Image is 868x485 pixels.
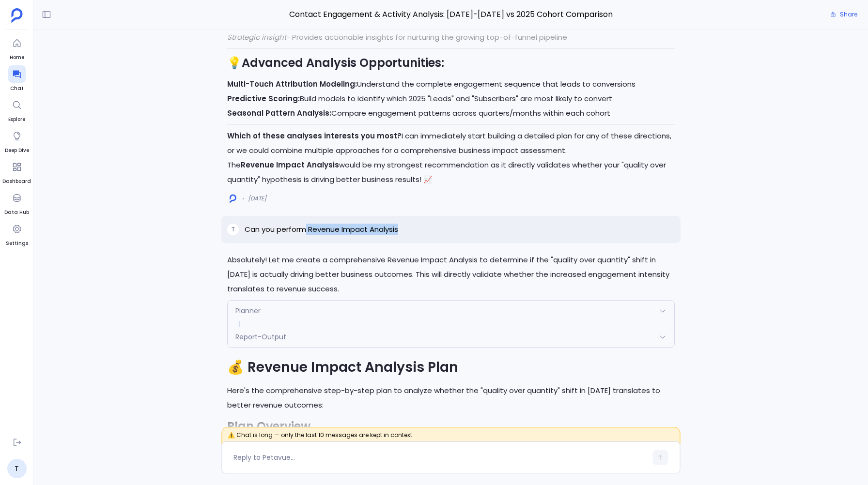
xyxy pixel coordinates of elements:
[8,65,26,92] a: Chat
[11,8,23,23] img: petavue logo
[230,194,236,203] img: logo
[227,79,357,89] strong: Multi-Touch Attribution Modeling:
[840,11,857,18] span: Share
[227,383,674,412] p: Here's the comprehensive step-by-step plan to analyze whether the "quality over quantity" shift i...
[221,8,680,21] span: Contact Engagement & Activity Analysis: [DATE]-[DATE] vs 2025 Cohort Comparison
[8,54,26,61] span: Home
[4,209,29,216] span: Data Hub
[241,160,339,170] strong: Revenue Impact Analysis
[235,332,286,342] span: Report-Output
[227,358,674,377] h1: 💰 Revenue Impact Analysis Plan
[227,108,331,118] strong: Seasonal Pattern Analysis:
[8,116,26,123] span: Explore
[5,127,29,154] a: Deep Dive
[248,195,266,202] span: [DATE]
[8,96,26,123] a: Explore
[221,427,680,449] span: ⚠️ Chat is long — only the last 10 messages are kept in context.
[245,224,398,235] p: Can you perform Revenue Impact Analysis
[227,131,402,141] strong: Which of these analyses interests you most?
[824,8,863,21] button: Share
[6,220,28,247] a: Settings
[227,158,674,187] p: The would be my strongest recommendation as it directly validates whether your "quality over quan...
[6,240,28,247] span: Settings
[8,34,26,61] a: Home
[227,129,674,158] p: I can immediately start building a detailed plan for any of these directions, or we could combine...
[235,306,261,316] span: Planner
[7,459,27,478] a: T
[227,93,300,104] strong: Predictive Scoring:
[227,55,674,71] h2: 💡
[227,106,674,121] p: Compare engagement patterns across quarters/months within each cohort
[232,226,235,233] span: T
[242,55,444,71] strong: Advanced Analysis Opportunities:
[2,178,31,185] span: Dashboard
[5,147,29,154] span: Deep Dive
[227,253,674,296] p: Absolutely! Let me create a comprehensive Revenue Impact Analysis to determine if the "quality ov...
[2,158,31,185] a: Dashboard
[227,91,674,106] p: Build models to identify which 2025 "Leads" and "Subscribers" are most likely to convert
[8,85,26,92] span: Chat
[227,77,674,91] p: Understand the complete engagement sequence that leads to conversions
[4,189,29,216] a: Data Hub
